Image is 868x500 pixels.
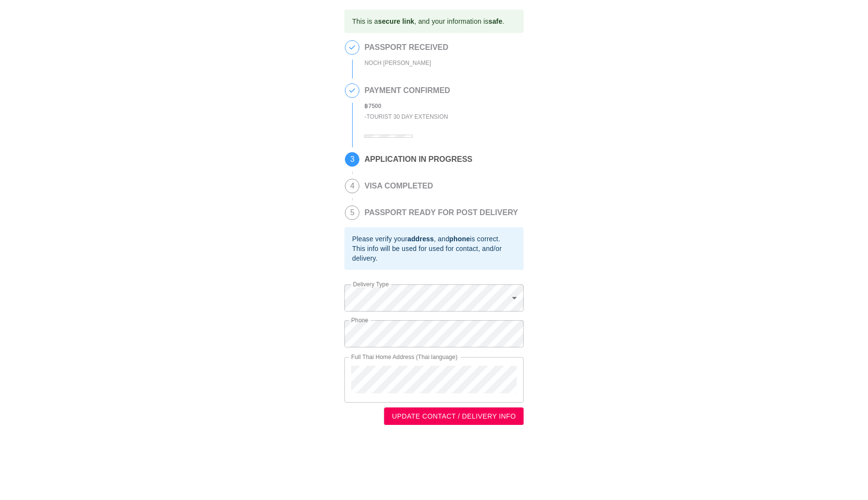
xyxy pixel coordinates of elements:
[407,235,434,243] b: address
[364,208,518,217] h2: PASSPORT READY FOR POST DELIVERY
[364,43,448,52] h2: PASSPORT RECEIVED
[345,84,359,97] span: 2
[488,17,502,25] b: safe
[364,86,450,95] h2: PAYMENT CONFIRMED
[392,410,516,422] span: UPDATE CONTACT / DELIVERY INFO
[378,17,414,25] b: secure link
[345,153,359,166] span: 3
[345,206,359,219] span: 5
[364,58,448,69] div: NOCH [PERSON_NAME]
[384,407,524,425] button: UPDATE CONTACT / DELIVERY INFO
[352,13,504,30] div: This is a , and your information is .
[352,234,516,244] div: Please verify your , and is correct.
[345,41,359,54] span: 1
[364,103,381,109] b: ฿ 7500
[345,179,359,193] span: 4
[364,155,472,164] h2: APPLICATION IN PROGRESS
[352,244,516,263] div: This info will be used for used for contact, and/or delivery.
[364,111,450,123] div: - Tourist 30 Day Extension
[449,235,470,243] b: phone
[364,182,433,190] h2: VISA COMPLETED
